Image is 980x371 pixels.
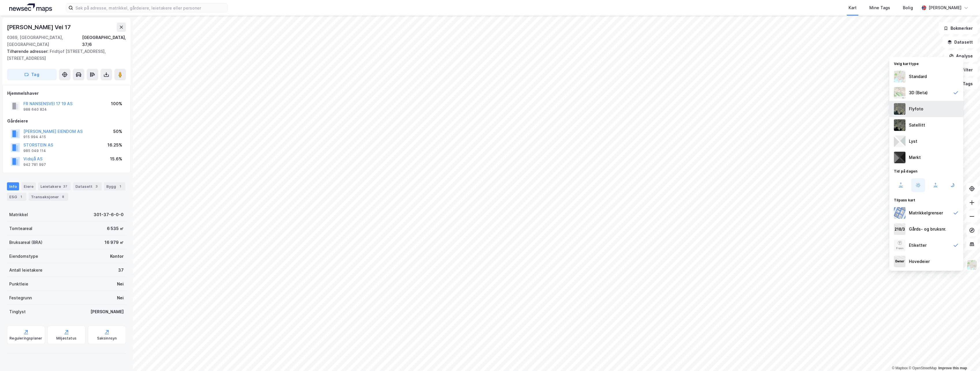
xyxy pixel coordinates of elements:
[107,225,124,232] div: 6 535 ㎡
[107,142,122,149] div: 16.25%
[929,4,962,11] div: [PERSON_NAME]
[23,149,46,153] div: 985 049 114
[951,78,978,90] button: Tags
[110,253,124,260] div: Kontor
[9,3,52,12] img: logo.a4113a55bc3d86da70a041830d287a7e.svg
[894,207,905,219] img: cadastreBorders.cfe08de4b5ddd52a10de.jpeg
[73,3,227,12] input: Søk på adresse, matrikkel, gårdeiere, leietakere eller personer
[62,183,68,189] div: 37
[966,259,977,270] img: Z
[7,69,57,80] button: Tag
[894,136,905,147] img: luj3wr1y2y3+OchiMxRmMxRlscgabnMEmZ7DJGWxyBpucwSZnsMkZbHIGm5zBJmewyRlscgabnMEmZ7DJGWxyBpucwSZnsMkZ...
[73,182,102,190] div: Datasett
[10,336,42,341] div: Reguleringsplaner
[909,209,943,216] div: Matrikkelgrenser
[894,256,905,267] img: majorOwner.b5e170eddb5c04bfeeff.jpeg
[118,267,124,274] div: 37
[909,122,925,129] div: Satellitt
[9,253,38,260] div: Eiendomstype
[97,336,117,341] div: Saksinnsyn
[939,23,978,34] button: Bokmerker
[849,4,857,11] div: Kart
[909,154,921,161] div: Mørkt
[909,258,930,265] div: Hovedeier
[894,152,905,163] img: nCdM7BzjoCAAAAAElFTkSuQmCC
[110,155,122,162] div: 15.6%
[23,135,46,139] div: 915 994 415
[889,194,963,205] div: Tilpass kart
[9,308,26,315] div: Tinglyst
[894,71,905,82] img: Z
[38,182,71,190] div: Leietakere
[117,183,123,189] div: 1
[9,281,28,287] div: Punktleie
[938,366,967,370] a: Improve this map
[942,36,978,48] button: Datasett
[894,87,905,99] img: Z
[889,58,963,68] div: Velg karttype
[9,211,28,218] div: Matrikkel
[117,294,124,301] div: Nei
[909,105,923,112] div: Flyfoto
[56,336,77,341] div: Miljøstatus
[113,128,122,135] div: 50%
[111,100,122,107] div: 100%
[21,182,36,190] div: Eiere
[29,193,68,201] div: Transaksjoner
[7,90,126,97] div: Hjemmelshaver
[9,294,32,301] div: Festegrunn
[903,4,913,11] div: Bolig
[9,267,42,274] div: Antall leietakere
[23,162,46,167] div: 942 781 997
[7,193,26,201] div: ESG
[94,183,99,189] div: 3
[7,48,121,62] div: Fridtjof [STREET_ADDRESS], [STREET_ADDRESS]
[23,107,47,112] div: 988 640 824
[909,73,927,80] div: Standard
[869,4,890,11] div: Mine Tags
[7,118,126,125] div: Gårdeiere
[950,64,978,76] button: Filter
[894,223,905,235] img: cadastreKeys.547ab17ec502f5a4ef2b.jpeg
[909,366,937,370] a: OpenStreetMap
[104,182,125,190] div: Bygg
[7,49,50,54] span: Tilhørende adresser:
[909,226,946,233] div: Gårds- og bruksnr.
[892,366,908,370] a: Mapbox
[105,239,124,246] div: 16 979 ㎡
[94,211,124,218] div: 301-37-6-0-0
[951,343,980,371] iframe: Chat Widget
[7,182,19,190] div: Info
[894,103,905,115] img: Z
[60,194,66,200] div: 8
[90,308,124,315] div: [PERSON_NAME]
[9,239,42,246] div: Bruksareal (BRA)
[82,34,126,48] div: [GEOGRAPHIC_DATA], 37/6
[18,194,24,200] div: 1
[909,138,917,145] div: Lyst
[894,240,905,251] img: Z
[889,166,963,176] div: Tid på dagen
[909,89,928,96] div: 3D (Beta)
[7,23,72,32] div: [PERSON_NAME] Vei 17
[909,242,927,249] div: Etiketter
[944,50,978,62] button: Analyse
[951,343,980,371] div: Kontrollprogram for chat
[117,281,124,287] div: Nei
[894,119,905,131] img: 9k=
[9,225,32,232] div: Tomteareal
[7,34,82,48] div: 0369, [GEOGRAPHIC_DATA], [GEOGRAPHIC_DATA]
